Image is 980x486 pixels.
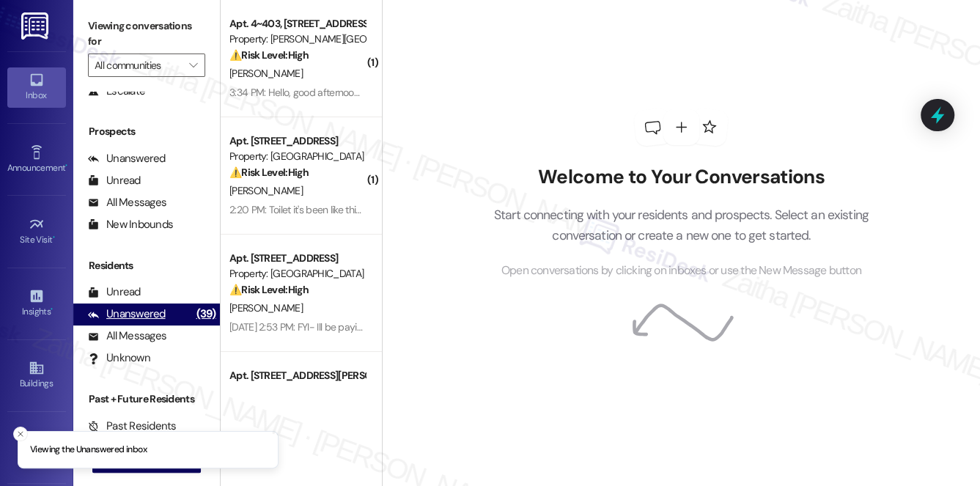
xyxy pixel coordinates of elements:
div: [DATE] 2:53 PM: FYI- Ill be paying rent on the 4th. Please dont give me an eviction notice. Thanks [229,320,634,334]
p: Start connecting with your residents and prospects. Select an existing conversation or create a n... [471,205,891,246]
h2: Welcome to Your Conversations [471,166,891,189]
div: Property: [PERSON_NAME][GEOGRAPHIC_DATA] Apartments [229,32,365,47]
div: (39) [193,303,220,325]
div: Apt. [STREET_ADDRESS] [229,133,365,149]
strong: ⚠️ Risk Level: High [229,283,309,296]
div: Apt. 4~403, [STREET_ADDRESS] [229,16,365,32]
i:  [189,59,197,71]
span: [PERSON_NAME] [229,67,303,80]
button: Close toast [13,427,28,441]
span: • [51,304,53,314]
div: Residents [73,258,220,273]
div: Apt. [STREET_ADDRESS] [229,251,365,266]
div: Unread [88,173,141,188]
div: Prospects [73,124,220,139]
div: Past + Future Residents [73,391,220,407]
div: All Messages [88,328,166,344]
div: Unread [88,284,141,300]
label: Viewing conversations for [88,15,205,54]
a: Site Visit • [7,212,66,251]
img: ResiDesk Logo [21,12,51,40]
strong: ⚠️ Risk Level: High [229,48,309,62]
span: [PERSON_NAME] [229,301,303,314]
div: Unanswered [88,306,166,322]
div: Escalate [88,84,145,99]
div: Property: [GEOGRAPHIC_DATA] [229,149,365,164]
a: Inbox [7,67,66,107]
span: • [65,161,67,171]
div: 2:20 PM: Toilet it's been like this for about 3 days I try to unclog it and it clogs again. We ha... [229,203,910,216]
div: All Messages [88,195,166,210]
div: Past Residents [88,419,177,434]
a: Leads [7,428,66,468]
span: • [53,232,55,243]
span: [PERSON_NAME] [229,184,303,197]
span: Open conversations by clicking on inboxes or use the New Message button [501,262,861,280]
a: Insights • [7,284,66,323]
div: Property: [GEOGRAPHIC_DATA] [229,266,365,281]
div: 3:34 PM: Hello, good afternoon. I would like to know what steps I should follow. Please, I had to... [229,86,768,99]
div: Unknown [88,350,150,366]
div: New Inbounds [88,217,173,232]
strong: ⚠️ Risk Level: High [229,166,309,179]
p: Viewing the Unanswered inbox [30,443,147,457]
a: Buildings [7,356,66,395]
div: Apt. [STREET_ADDRESS][PERSON_NAME] [229,368,365,383]
div: Unanswered [88,151,166,166]
input: All communities [95,54,182,77]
